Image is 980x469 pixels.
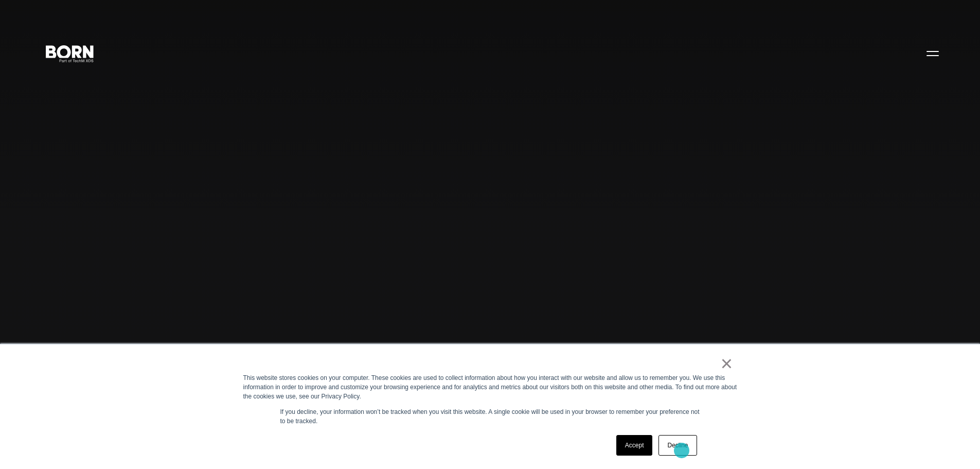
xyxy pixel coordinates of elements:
a: × [721,359,733,368]
div: This website stores cookies on your computer. These cookies are used to collect information about... [243,373,737,401]
button: Open [920,42,945,64]
p: If you decline, your information won’t be tracked when you visit this website. A single cookie wi... [280,407,700,426]
a: Decline [658,435,697,456]
a: Accept [616,435,653,456]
